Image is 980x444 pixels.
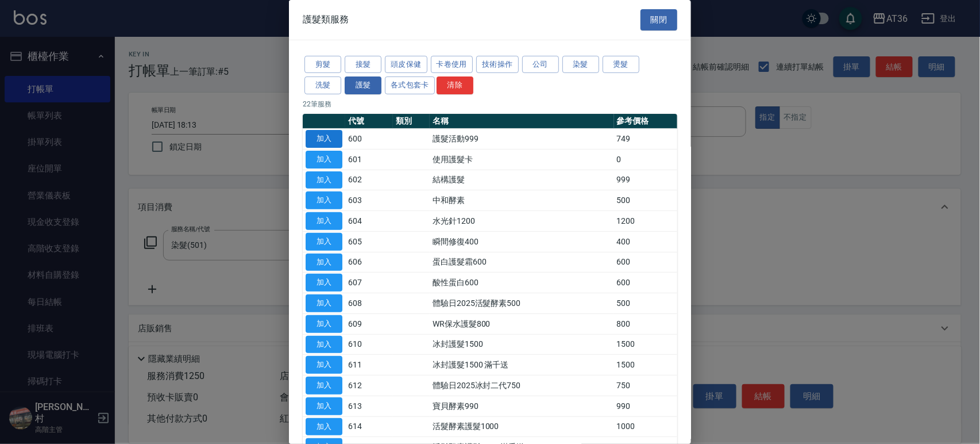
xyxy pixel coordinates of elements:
[430,252,614,273] td: 蛋白護髮霜600
[345,334,393,355] td: 610
[430,231,614,252] td: 瞬間修復400
[562,56,599,74] button: 染髮
[476,56,519,74] button: 技術操作
[614,313,677,334] td: 800
[430,396,614,416] td: 寶貝酵素990
[345,355,393,376] td: 611
[430,170,614,190] td: 結構護髮
[385,76,435,94] button: 各式包套卡
[306,377,342,395] button: 加入
[614,416,677,437] td: 1000
[614,396,677,416] td: 990
[306,192,342,209] button: 加入
[614,231,677,252] td: 400
[345,231,393,252] td: 605
[306,130,342,148] button: 加入
[345,376,393,396] td: 612
[614,211,677,232] td: 1200
[614,273,677,293] td: 600
[345,56,381,74] button: 接髮
[430,416,614,437] td: 活髮酵素護髮1000
[430,273,614,293] td: 酸性蛋白600
[345,416,393,437] td: 614
[306,254,342,271] button: 加入
[430,129,614,150] td: 護髮活動999
[345,313,393,334] td: 609
[306,397,342,415] button: 加入
[306,294,342,312] button: 加入
[430,114,614,129] th: 名稱
[430,211,614,232] td: 水光針1200
[614,334,677,355] td: 1500
[345,252,393,273] td: 606
[430,313,614,334] td: WR保水護髮800
[430,376,614,396] td: 體驗日2025冰封二代750
[430,190,614,211] td: 中和酵素
[430,355,614,376] td: 冰封護髮1500 滿千送
[304,56,341,74] button: 剪髮
[614,355,677,376] td: 1500
[430,149,614,170] td: 使用護髮卡
[345,76,381,94] button: 護髮
[614,190,677,211] td: 500
[345,190,393,211] td: 603
[430,334,614,355] td: 冰封護髮1500
[522,56,559,74] button: 公司
[614,114,677,129] th: 參考價格
[306,171,342,189] button: 加入
[614,293,677,314] td: 500
[306,151,342,169] button: 加入
[306,315,342,333] button: 加入
[306,274,342,292] button: 加入
[430,293,614,314] td: 體驗日2025活髮酵素500
[345,211,393,232] td: 604
[385,56,427,74] button: 頭皮保健
[614,376,677,396] td: 750
[603,56,639,74] button: 燙髮
[306,212,342,230] button: 加入
[345,129,393,150] td: 600
[393,114,430,129] th: 類別
[345,293,393,314] td: 608
[431,56,473,74] button: 卡卷使用
[641,9,677,30] button: 關閉
[345,273,393,293] td: 607
[345,396,393,416] td: 613
[614,149,677,170] td: 0
[614,252,677,273] td: 600
[306,336,342,354] button: 加入
[306,233,342,251] button: 加入
[345,170,393,190] td: 602
[614,129,677,150] td: 749
[303,99,677,109] p: 22 筆服務
[306,356,342,374] button: 加入
[306,418,342,436] button: 加入
[303,14,349,25] span: 護髮類服務
[304,76,341,94] button: 洗髮
[614,170,677,190] td: 999
[345,149,393,170] td: 601
[345,114,393,129] th: 代號
[437,76,473,94] button: 清除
